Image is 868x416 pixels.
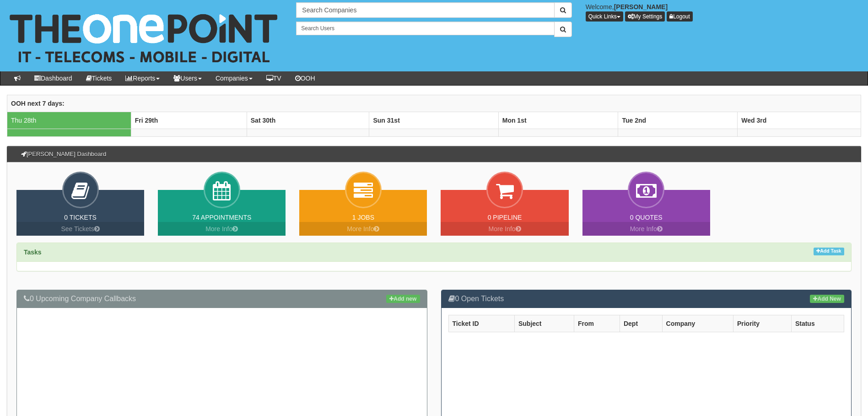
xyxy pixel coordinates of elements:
a: Tickets [79,71,119,85]
b: [PERSON_NAME] [614,3,668,11]
input: Search Companies [296,2,554,18]
a: OOH [288,71,322,85]
th: Status [791,315,844,332]
a: Reports [119,71,167,85]
th: Mon 1st [498,112,618,129]
a: Companies [209,71,259,85]
a: Dashboard [27,71,79,85]
a: Add New [810,295,844,303]
a: Add new [386,295,420,303]
input: Search Users [296,22,554,35]
a: Logout [667,11,693,22]
div: Welcome, [579,2,868,22]
th: Dept [620,315,662,332]
button: Quick Links [586,11,623,22]
a: See Tickets [16,222,144,236]
a: More Info [158,222,286,236]
th: Fri 29th [131,112,247,129]
a: Add Task [814,248,844,255]
a: Users [167,71,209,85]
a: 0 Quotes [630,214,663,221]
h3: 0 Upcoming Company Callbacks [24,295,420,303]
th: From [574,315,620,332]
a: More Info [441,222,568,236]
th: Subject [514,315,574,332]
th: Company [662,315,733,332]
h3: [PERSON_NAME] Dashboard [16,146,111,162]
a: More Info [582,222,710,236]
a: 1 Jobs [352,214,374,221]
a: 74 Appointments [192,214,251,221]
strong: Tasks [24,249,42,256]
a: More Info [299,222,427,236]
a: TV [259,71,288,85]
th: Sun 31st [369,112,498,129]
a: 0 Tickets [64,214,97,221]
h3: 0 Open Tickets [448,295,845,303]
th: Priority [733,315,791,332]
a: My Settings [625,11,665,22]
th: Tue 2nd [618,112,738,129]
th: Sat 30th [247,112,369,129]
a: 0 Pipeline [488,214,522,221]
th: OOH next 7 days: [7,95,861,112]
th: Wed 3rd [738,112,861,129]
th: Ticket ID [448,315,514,332]
td: Thu 28th [7,112,131,129]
